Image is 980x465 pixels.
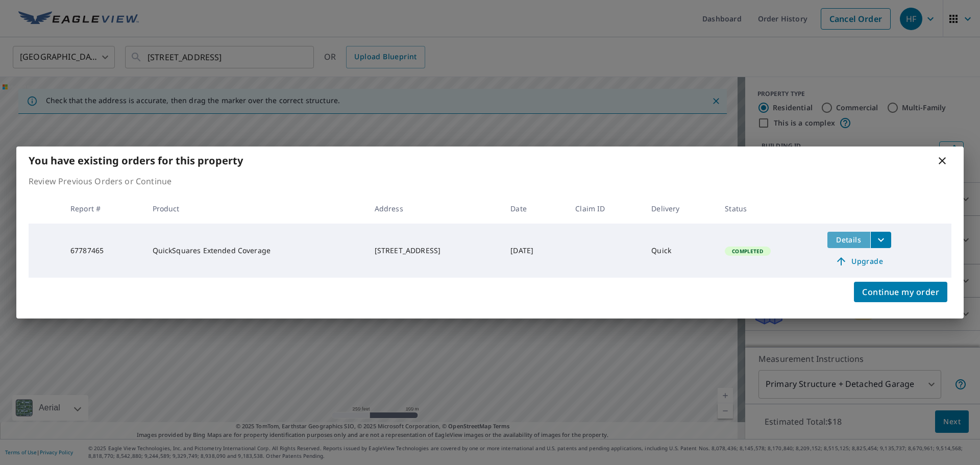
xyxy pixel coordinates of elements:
button: Continue my order [854,282,947,302]
span: Details [834,235,864,244]
th: Claim ID [567,193,643,224]
th: Date [502,193,567,224]
span: Upgrade [834,255,885,267]
th: Address [366,193,503,224]
td: 67787465 [62,224,144,278]
div: [STREET_ADDRESS] [375,246,495,256]
th: Status [717,193,819,224]
td: [DATE] [502,224,567,278]
span: Completed [726,248,769,255]
th: Product [144,193,366,224]
b: You have existing orders for this property [29,154,243,167]
a: Upgrade [827,253,891,270]
th: Report # [62,193,144,224]
p: Review Previous Orders or Continue [29,175,951,187]
button: detailsBtn-67787465 [827,232,870,248]
span: Continue my order [862,285,939,299]
button: filesDropdownBtn-67787465 [870,232,891,248]
td: QuickSquares Extended Coverage [144,224,366,278]
th: Delivery [643,193,717,224]
td: Quick [643,224,717,278]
